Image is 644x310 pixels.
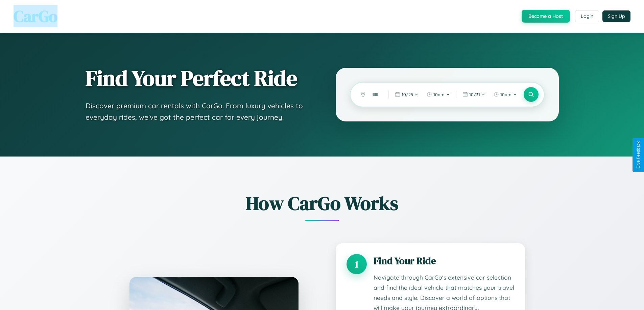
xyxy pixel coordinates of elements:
span: CarGo [14,5,57,27]
button: 10am [423,89,453,100]
span: 10am [433,92,445,97]
span: 10am [500,92,511,97]
span: 10 / 25 [402,92,413,97]
div: 1 [347,254,367,274]
h3: Find Your Ride [374,254,514,267]
h1: Find Your Perfect Ride [86,66,309,90]
span: 10 / 31 [469,92,480,97]
div: Give Feedback [636,141,641,169]
p: Discover premium car rentals with CarGo. From luxury vehicles to everyday rides, we've got the pe... [86,100,309,123]
button: 10/31 [459,89,489,100]
h2: How CarGo Works [119,190,525,216]
button: Become a Host [522,10,570,23]
button: 10am [490,89,520,100]
button: Sign Up [602,10,630,22]
button: Login [575,10,599,22]
button: 10/25 [391,89,422,100]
